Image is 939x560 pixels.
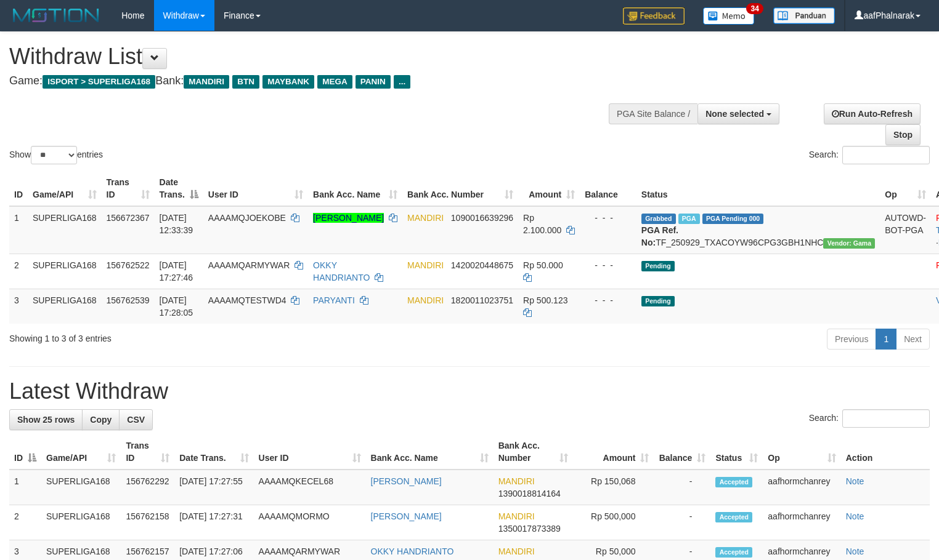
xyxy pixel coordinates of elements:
[573,434,654,470] th: Amount: activate to sort column ascending
[9,327,382,345] div: Showing 1 to 3 of 3 entries
[155,171,203,206] th: Date Trans.: activate to sort column descending
[17,415,75,425] span: Show 25 rows
[636,206,880,254] td: TF_250929_TXACOYW96CPG3GBH1NHC
[823,238,875,249] span: Vendor URL: https://trx31.1velocity.biz
[371,476,442,486] a: [PERSON_NAME]
[609,103,697,124] div: PGA Site Balance /
[636,171,880,206] th: Status
[697,103,779,124] button: None selected
[366,434,494,470] th: Bank Acc. Name: activate to sort column ascending
[573,470,654,505] td: Rp 150,068
[254,470,366,505] td: AAAAMQKECEL68
[121,434,174,470] th: Trans ID: activate to sort column ascending
[28,254,102,289] td: SUPERLIGA168
[827,329,876,350] a: Previous
[407,295,444,305] span: MANDIRI
[121,470,174,505] td: 156762292
[41,470,121,505] td: SUPERLIGA168
[9,44,614,69] h1: Withdraw List
[119,409,153,430] a: CSV
[317,75,352,89] span: MEGA
[254,505,366,540] td: AAAAMQMORMO
[846,546,864,556] a: Note
[842,146,930,164] input: Search:
[232,75,259,89] span: BTN
[880,206,931,254] td: AUTOWD-BOT-PGA
[654,470,710,505] td: -
[841,434,930,470] th: Action
[678,214,700,224] span: Marked by aafsengchandara
[127,415,145,425] span: CSV
[9,434,41,470] th: ID: activate to sort column descending
[641,261,675,271] span: Pending
[208,260,290,270] span: AAAAMQARMYWAR
[705,109,764,119] span: None selected
[43,75,155,89] span: ISPORT > SUPERLIGA168
[763,470,840,505] td: aafhormchanrey
[174,434,253,470] th: Date Trans.: activate to sort column ascending
[703,7,755,25] img: Button%20Memo.svg
[585,294,632,306] div: - - -
[876,329,896,350] a: 1
[31,146,77,164] select: Showentries
[90,415,112,425] span: Copy
[715,477,752,487] span: Accepted
[313,260,370,282] a: OKKY HANDRIANTO
[498,476,535,486] span: MANDIRI
[885,124,921,145] a: Stop
[107,260,150,270] span: 156762522
[580,171,636,206] th: Balance
[9,146,103,164] label: Show entries
[585,212,632,224] div: - - -
[494,434,573,470] th: Bank Acc. Number: activate to sort column ascending
[9,289,28,324] td: 3
[809,409,930,428] label: Search:
[809,146,930,164] label: Search:
[641,296,675,306] span: Pending
[654,434,710,470] th: Balance: activate to sort column ascending
[371,546,454,556] a: OKKY HANDRIANTO
[9,6,103,25] img: MOTION_logo.png
[573,505,654,540] td: Rp 500,000
[41,505,121,540] td: SUPERLIGA168
[451,260,513,270] span: Copy 1420020448675 to clipboard
[160,213,193,235] span: [DATE] 12:33:39
[9,254,28,289] td: 2
[498,511,535,521] span: MANDIRI
[451,295,513,305] span: Copy 1820011023751 to clipboard
[842,409,930,428] input: Search:
[102,171,155,206] th: Trans ID: activate to sort column ascending
[763,434,840,470] th: Op: activate to sort column ascending
[523,260,563,270] span: Rp 50.000
[356,75,391,89] span: PANIN
[824,103,921,124] a: Run Auto-Refresh
[160,260,193,282] span: [DATE] 17:27:46
[746,3,763,14] span: 34
[208,295,287,305] span: AAAAMQTESTWD4
[641,225,678,247] b: PGA Ref. No:
[702,214,764,224] span: PGA Pending
[402,171,518,206] th: Bank Acc. Number: activate to sort column ascending
[174,505,253,540] td: [DATE] 17:27:31
[371,511,442,521] a: [PERSON_NAME]
[28,289,102,324] td: SUPERLIGA168
[121,505,174,540] td: 156762158
[313,295,355,305] a: PARYANTI
[107,295,150,305] span: 156762539
[518,171,580,206] th: Amount: activate to sort column ascending
[654,505,710,540] td: -
[763,505,840,540] td: aafhormchanrey
[498,546,535,556] span: MANDIRI
[9,505,41,540] td: 2
[9,75,614,87] h4: Game: Bank:
[394,75,410,89] span: ...
[208,213,286,223] span: AAAAMQJOEKOBE
[9,171,28,206] th: ID
[308,171,402,206] th: Bank Acc. Name: activate to sort column ascending
[710,434,763,470] th: Status: activate to sort column ascending
[9,379,930,404] h1: Latest Withdraw
[641,214,676,224] span: Grabbed
[28,171,102,206] th: Game/API: activate to sort column ascending
[846,476,864,486] a: Note
[313,213,384,223] a: [PERSON_NAME]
